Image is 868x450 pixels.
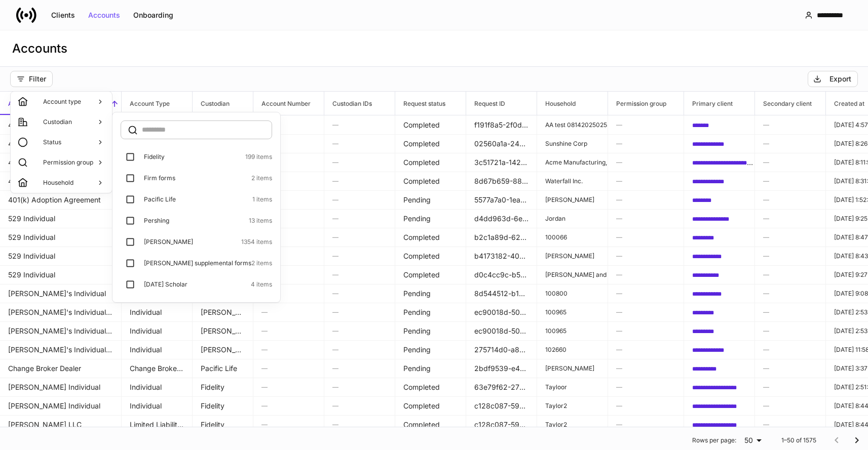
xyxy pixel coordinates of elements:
[43,158,93,167] p: Permission group
[251,259,272,267] p: 2 items
[144,174,175,182] p: Firm forms
[144,280,187,289] p: [DATE] Scholar
[43,118,72,126] p: Custodian
[144,153,165,161] p: Fidelity
[43,179,73,187] p: Household
[144,259,251,267] p: [PERSON_NAME] supplemental forms
[144,217,169,225] p: Pershing
[43,138,61,146] p: Status
[249,217,272,225] p: 13 items
[144,195,176,203] p: Pacific Life
[251,280,272,289] p: 4 items
[251,174,272,182] p: 2 items
[245,153,272,161] p: 199 items
[241,238,272,246] p: 1354 items
[144,238,193,246] p: [PERSON_NAME]
[43,98,81,106] p: Account type
[252,195,272,203] p: 1 items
